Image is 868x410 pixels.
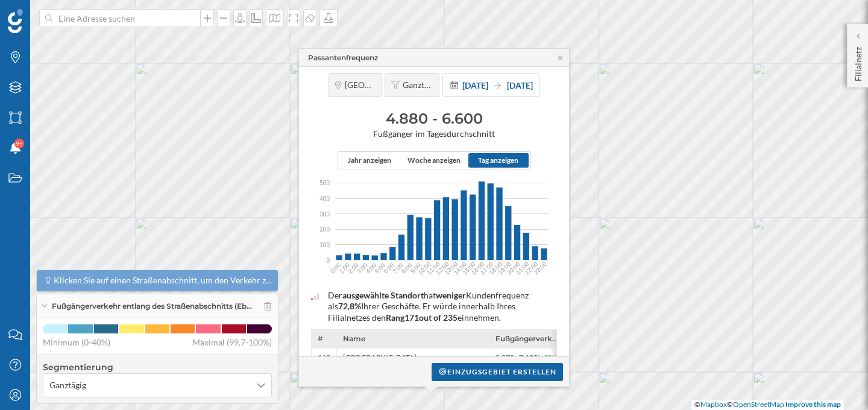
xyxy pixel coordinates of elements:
[338,262,351,275] text: 1:00
[311,293,319,300] img: intelligent_assistant_bucket_0.svg
[347,262,360,275] text: 2:00
[329,262,342,275] text: 0:00
[417,260,433,276] text: 10:00
[328,290,342,300] span: Der
[318,353,330,362] span: 168
[319,194,330,203] span: 400
[54,274,277,286] span: Klicken Sie auf einen Straßenabschnitt, um den Verkehr zu analysieren
[497,260,512,276] text: 19:00
[16,137,23,150] span: 9+
[25,8,69,19] span: Support
[374,262,387,275] text: 5:00
[308,52,378,63] div: Passantenfrequenz
[435,260,450,276] text: 12:00
[348,155,391,166] span: Jahr anzeigen
[365,262,378,275] text: 4:00
[343,353,417,362] span: [GEOGRAPHIC_DATA]
[305,128,563,139] span: Fußgänger im Tagesdurchschnitt
[436,290,466,300] span: weniger
[345,80,375,90] span: [GEOGRAPHIC_DATA], Stadt
[444,260,459,276] text: 13:00
[328,290,529,311] span: Kundenfrequenz als
[409,262,423,275] text: 9:00
[495,334,559,343] span: Fußgängerverkehr entlang des Straßenabschnitts
[382,262,395,275] text: 6:00
[403,80,433,90] span: Ganztägig
[700,400,727,409] a: Mapbox
[386,312,404,323] span: Rang
[342,290,424,300] span: ausgewählte Standort
[43,336,110,348] span: Minimum (0-40%)
[319,178,330,188] span: 500
[507,80,533,90] span: [DATE]
[8,9,23,33] img: Geoblink Logo
[328,301,515,322] span: Ihrer Geschäfte. Er würde innerhalb Ihres Filialnetzes den
[326,256,330,265] span: 0
[49,379,86,391] span: Ganztägig
[538,353,557,362] span: (+8%)
[43,361,272,373] h4: Segmentierung
[404,312,419,323] span: 171
[305,109,563,128] h3: 4.880 - 6.600
[691,400,844,410] div: © ©
[453,260,468,276] text: 14:00
[400,262,414,275] text: 8:00
[533,260,549,276] text: 23:00
[852,42,864,81] p: Filialnetz
[479,260,495,276] text: 17:00
[356,262,369,275] text: 3:00
[506,260,521,276] text: 20:00
[458,312,501,323] span: einnehmen.
[470,260,486,276] text: 16:00
[733,400,784,409] a: OpenStreetMap
[443,312,458,323] span: 235
[192,336,272,348] span: Maximal (99,7-100%)
[488,260,504,276] text: 18:00
[478,155,518,166] span: Tag anzeigen
[338,301,361,311] span: 72,8%
[319,209,330,218] span: 300
[343,334,365,343] span: Name
[419,312,441,323] span: out of
[319,241,330,250] span: 100
[495,353,557,362] span: 5.270 - 7.130
[407,155,461,166] span: Woche anzeigen
[391,262,404,275] text: 7:00
[319,225,330,234] span: 200
[52,301,252,312] span: Fußgängerverkehr entlang des Straßenabschnitts (Eb…
[785,400,841,409] a: Improve this map
[515,260,530,276] text: 21:00
[462,80,488,90] span: [DATE]
[426,260,441,276] text: 11:00
[424,290,436,300] span: hat
[461,260,477,276] text: 15:00
[524,260,539,276] text: 22:00
[318,334,323,343] span: #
